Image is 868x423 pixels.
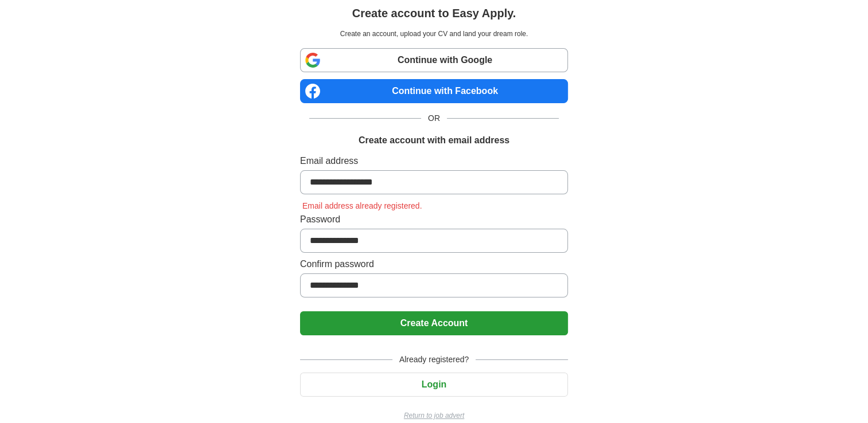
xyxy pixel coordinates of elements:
[302,29,566,39] p: Create an account, upload your CV and land your dream role.
[300,48,568,72] a: Continue with Google
[392,354,476,366] span: Already registered?
[300,257,568,271] label: Confirm password
[300,410,568,421] a: Return to job advert
[300,311,568,335] button: Create Account
[300,213,568,226] label: Password
[352,5,516,22] h1: Create account to Easy Apply.
[300,79,568,103] a: Continue with Facebook
[300,154,568,168] label: Email address
[300,201,425,210] span: Email address already registered.
[300,373,568,397] button: Login
[421,112,447,124] span: OR
[359,134,509,147] h1: Create account with email address
[300,379,568,389] a: Login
